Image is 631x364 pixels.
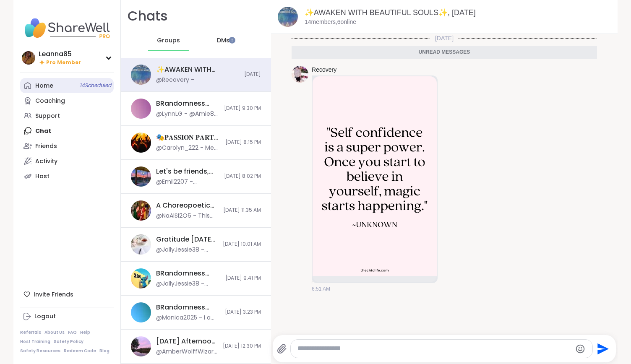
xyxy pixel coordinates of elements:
img: ShareWell Nav Logo [20,13,114,43]
span: [DATE] 8:15 PM [225,139,261,146]
img: Let's be friends, Oct 05 [131,166,151,187]
h1: Chats [128,7,168,26]
a: Home14Scheduled [20,78,114,93]
div: [DATE] Afternoon 2 Body Doublers and Chillers!, [DATE] [156,337,218,346]
div: Host [35,172,50,181]
a: About Us [44,330,65,335]
a: Redeem Code [64,348,96,354]
a: Safety Policy [54,339,83,345]
span: 14 Scheduled [80,82,112,89]
span: [DATE] 12:30 PM [223,343,261,350]
div: @LynnLG - @Amie89 thank you for throwing that session together it was a lot of great fun and laug... [156,110,219,118]
span: 6:51 AM [312,285,330,293]
a: Help [80,330,90,335]
div: @AmberWolffWizard - [URL][DOMAIN_NAME] [156,348,218,356]
div: Coaching [35,97,65,105]
div: Let's be friends, [DATE] [156,167,219,176]
span: [DATE] 9:41 PM [225,275,261,282]
div: @NaAlSi2O6 - This message was deleted. [156,212,218,220]
button: Send [593,339,612,358]
div: Support [35,112,60,120]
button: Emoji picker [575,344,585,354]
img: https://sharewell-space-live.sfo3.digitaloceanspaces.com/user-generated/c703a1d2-29a7-4d77-aef4-3... [292,66,308,83]
img: BRandomness Ohana Open Forum, Oct 05 [131,99,151,119]
img: Gratitude Friday Journaling and Self Care , Oct 03 [131,234,151,255]
a: Friends [20,138,114,153]
div: @Carolyn_222 - Me too please [156,144,220,152]
img: 17597478762675427783966240472581.png [313,76,437,276]
a: Referrals [20,330,41,335]
a: Host [20,169,114,184]
img: Leanna85 [22,51,35,65]
img: 🎭𝐏𝐀𝐒𝐒𝐈𝐎𝐍 𝐏𝐀𝐑𝐓𝐘🎭, Oct 05 [131,133,151,153]
span: [DATE] 8:02 PM [224,173,261,180]
div: A Choreopoetic Pop-Up Circle The Songs We Sang!, [DATE] [156,201,218,210]
a: Recovery [312,66,336,74]
div: @Monica2025 - I am glad you are doing better. [156,314,220,322]
img: ✨AWAKEN WITH BEAUTIFUL SOULS✨, Oct 06 [278,7,298,27]
span: Pro Member [46,59,81,66]
a: FAQ [68,330,77,335]
a: Activity [20,153,114,169]
div: BRandomness Unstable Connection Open Forum, [DATE] [156,303,220,312]
div: 🎭𝐏𝐀𝐒𝐒𝐈𝐎𝐍 𝐏𝐀𝐑𝐓𝐘🎭, [DATE] [156,133,220,142]
div: @JollyJessie38 - [URL][DOMAIN_NAME] [156,246,218,254]
span: [DATE] 10:01 AM [223,241,261,248]
span: DMs [217,36,229,45]
a: Logout [20,309,114,324]
a: Safety Resources [20,348,60,354]
div: Home [35,82,53,90]
div: Logout [34,312,56,321]
span: [DATE] [244,71,261,78]
div: BRandomness Ohana Open Forum, [DATE] [156,269,220,278]
span: [DATE] 3:23 PM [225,309,261,316]
div: @JollyJessie38 - [URL][DOMAIN_NAME] [156,280,220,288]
img: A Choreopoetic Pop-Up Circle The Songs We Sang!, Oct 03 [131,200,151,221]
div: ✨AWAKEN WITH BEAUTIFUL SOULS✨, [DATE] [156,65,239,74]
img: ✨AWAKEN WITH BEAUTIFUL SOULS✨, Oct 06 [131,65,151,85]
div: Leanna85 [39,49,81,59]
img: Friday Afternoon 2 Body Doublers and Chillers!, Oct 03 [131,336,151,356]
div: Activity [35,157,57,166]
textarea: Type your message [297,344,571,353]
div: BRandomness Ohana Open Forum, [DATE] [156,99,219,108]
a: Blog [99,348,110,354]
img: BRandomness Ohana Open Forum, Oct 03 [131,268,151,289]
a: Host Training [20,339,50,345]
span: [DATE] [430,34,459,42]
a: Coaching [20,93,114,108]
div: Gratitude [DATE] Journaling and Self Care , [DATE] [156,235,218,244]
a: Support [20,108,114,123]
iframe: Spotlight [229,37,235,44]
img: BRandomness Unstable Connection Open Forum, Oct 03 [131,302,151,322]
span: [DATE] 9:30 PM [224,105,261,112]
div: @Recovery - [156,76,194,84]
p: 14 members, 6 online [305,18,356,26]
div: Unread messages [292,46,597,59]
div: Invite Friends [20,287,114,302]
div: @Emil2207 - [PERSON_NAME] [156,178,219,186]
a: ✨AWAKEN WITH BEAUTIFUL SOULS✨, [DATE] [305,8,476,17]
span: [DATE] 11:35 AM [223,207,261,214]
span: Groups [157,36,180,45]
div: Friends [35,142,57,151]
